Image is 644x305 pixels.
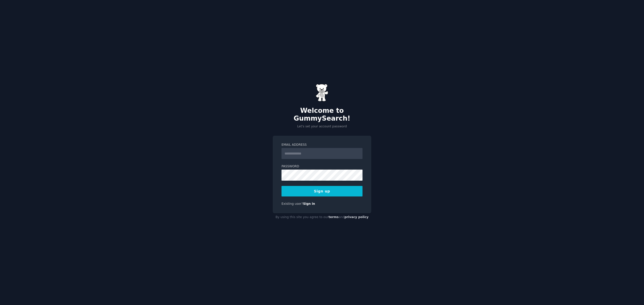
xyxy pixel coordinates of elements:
label: Email Address [281,143,363,147]
button: Sign up [281,186,363,196]
h2: Welcome to GummySearch! [273,107,371,123]
span: Existing user? [281,202,303,206]
div: By using this site you agree to our and [273,213,371,221]
img: Gummy Bear [316,84,328,101]
a: terms [329,215,339,219]
a: Sign in [303,202,315,206]
label: Password [281,164,363,169]
a: privacy policy [344,215,369,219]
p: Let's set your account password [273,124,371,129]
